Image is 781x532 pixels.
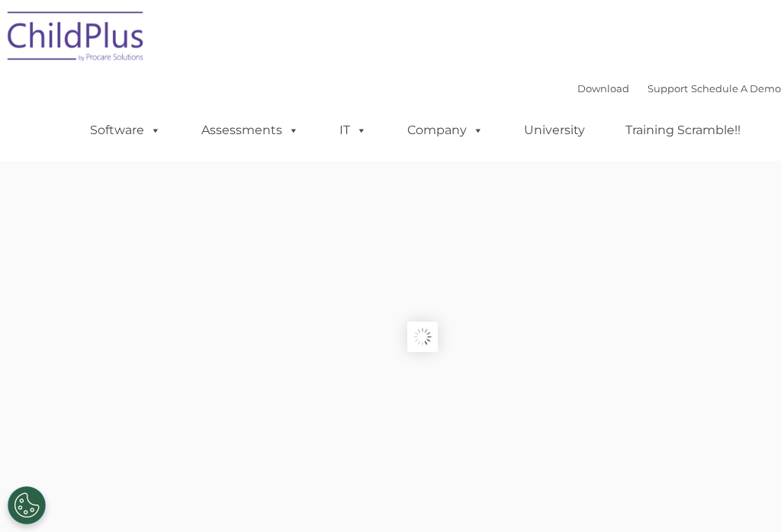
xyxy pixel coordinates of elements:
[8,486,46,524] button: Cookies Settings
[691,82,781,95] a: Schedule A Demo
[392,115,499,146] a: Company
[509,115,600,146] a: University
[186,115,314,146] a: Assessments
[610,115,756,146] a: Training Scramble!!
[324,115,382,146] a: IT
[577,82,781,95] font: |
[577,82,629,95] a: Download
[648,82,688,95] a: Support
[75,115,176,146] a: Software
